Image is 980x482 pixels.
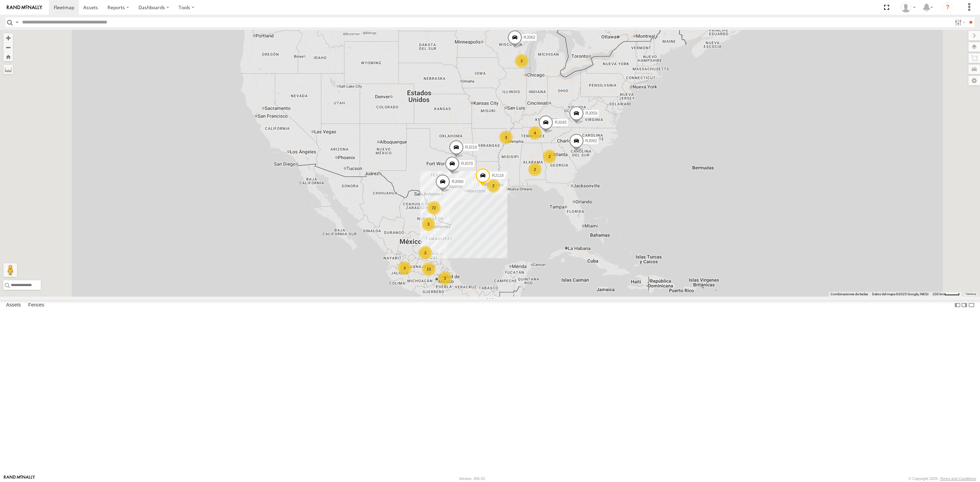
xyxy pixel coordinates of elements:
span: 200 km [933,292,944,296]
a: Visit our Website [4,475,35,482]
label: Dock Summary Table to the Left [954,300,961,310]
div: 2 [515,54,528,68]
button: Zoom in [3,33,13,43]
span: RJ060 [452,179,463,184]
div: 2 [487,179,500,193]
label: Hide Summary Table [968,300,975,310]
label: Fences [25,300,48,310]
a: Terms and Conditions [940,477,976,481]
div: 2 [528,163,542,176]
label: Dock Summary Table to the Right [961,300,968,310]
div: 3 [398,261,411,275]
button: Escala del mapa: 200 km por 41 píxeles [931,292,962,297]
label: Assets [3,300,24,310]
a: Términos [965,293,976,296]
span: RJ059 [585,111,597,116]
label: Map Settings [968,76,980,85]
span: RJ118 [492,173,504,178]
label: Search Query [14,17,20,27]
div: Version: 305.03 [459,477,485,481]
div: 13 [422,262,436,276]
span: Datos del mapa ©2025 Google, INEGI [872,292,929,296]
span: RJ045 [555,120,567,125]
i: ? [942,2,953,13]
div: © Copyright 2025 - [909,477,976,481]
label: Search Filter Options [952,17,967,27]
button: Arrastra al hombrecito al mapa para abrir Street View [3,263,17,277]
span: RJ070 [461,161,473,166]
button: Combinaciones de teclas [831,292,868,297]
span: RJ018 [465,145,477,150]
div: 3 [499,131,513,144]
button: Zoom Home [3,52,13,61]
span: RJ092 [585,139,597,144]
button: Zoom out [3,43,13,52]
img: rand-logo.svg [7,5,42,10]
div: 2 [438,271,452,285]
div: 2 [543,150,556,163]
span: RJ062 [524,35,536,40]
label: Measure [3,65,13,74]
div: Josue Jimenez [898,2,918,13]
div: 2 [419,246,432,260]
div: 3 [422,217,435,231]
div: 72 [427,201,441,215]
div: 4 [528,126,542,140]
